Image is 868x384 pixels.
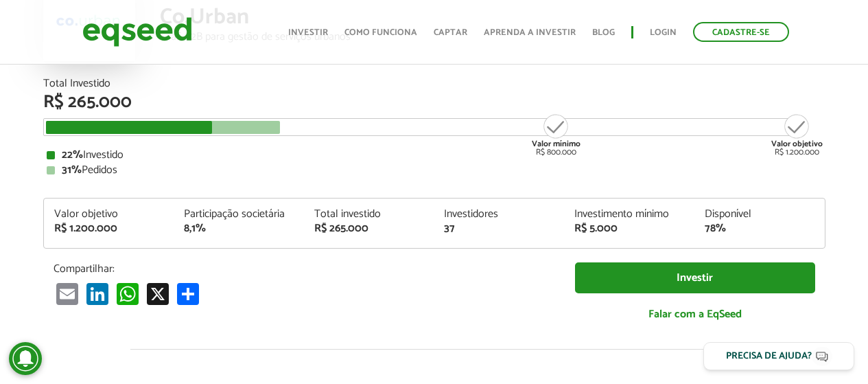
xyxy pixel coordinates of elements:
div: Participação societária [184,209,294,220]
a: LinkedIn [84,282,111,305]
a: Investir [575,262,815,293]
a: Captar [434,28,467,37]
a: X [144,282,172,305]
div: Investimento mínimo [574,209,684,220]
p: Compartilhar: [54,262,554,275]
div: Investidores [444,209,554,220]
a: Falar com a EqSeed [575,300,815,328]
strong: Valor objetivo [771,137,823,150]
a: Cadastre-se [693,22,789,42]
div: R$ 5.000 [574,223,684,234]
a: Share [174,282,202,305]
strong: 22% [62,146,83,164]
div: Disponível [705,209,814,220]
div: R$ 265.000 [43,93,825,111]
div: R$ 800.000 [530,113,582,157]
a: Como funciona [344,28,417,37]
div: Investido [47,150,822,161]
div: R$ 1.200.000 [54,223,164,234]
a: Investir [288,28,328,37]
a: Email [54,282,81,305]
div: Total investido [314,209,424,220]
strong: Valor mínimo [532,137,580,150]
div: Total Investido [43,78,825,89]
div: Valor objetivo [54,209,164,220]
div: 8,1% [184,223,294,234]
a: Login [650,28,677,37]
strong: 31% [62,161,82,179]
div: 37 [444,223,554,234]
div: R$ 265.000 [314,223,424,234]
a: WhatsApp [114,282,141,305]
div: 78% [705,223,814,234]
a: Blog [592,28,615,37]
a: Aprenda a investir [484,28,576,37]
img: EqSeed [82,14,192,50]
div: Pedidos [47,165,822,176]
div: R$ 1.200.000 [771,113,823,157]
